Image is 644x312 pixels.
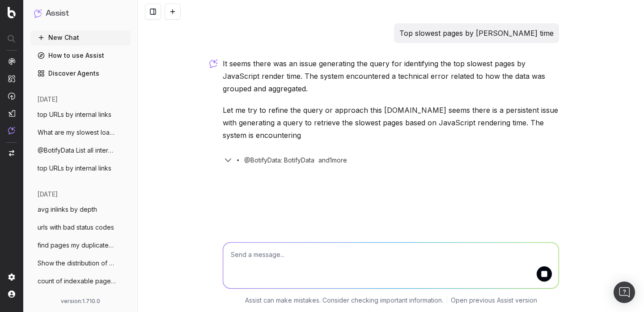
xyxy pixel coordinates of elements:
[30,220,131,235] button: urls with bad status codes
[46,7,69,20] h1: Assist
[38,146,116,155] span: @BotifyData List all internal links poin
[38,95,58,104] span: [DATE]
[8,110,15,117] img: Studio
[38,110,111,119] span: top URLs by internal links
[9,150,14,156] img: Switch project
[245,296,443,305] p: Assist can make mistakes. Consider checking important information.
[30,48,131,63] a: How to use Assist
[38,277,116,286] span: count of indexable pages split by pagety
[34,9,42,17] img: Assist
[451,296,537,305] a: Open previous Assist version
[30,30,131,45] button: New Chat
[30,274,131,288] button: count of indexable pages split by pagety
[38,241,116,250] span: find pages my duplicates H1
[8,291,15,298] img: My account
[30,238,131,252] button: find pages my duplicates H1
[38,205,97,214] span: avg inlinks by depth
[34,298,127,305] div: version: 1.710.0
[30,161,131,175] button: top URLs by internal links
[30,107,131,122] button: top URLs by internal links
[38,164,111,173] span: top URLs by internal links
[38,190,58,199] span: [DATE]
[8,75,15,82] img: Intelligence
[314,156,357,165] div: and 1 more
[30,143,131,158] button: @BotifyData List all internal links poin
[30,256,131,270] button: Show the distribution of duplicate title
[223,104,559,141] p: Let me try to refine the query or approach this [DOMAIN_NAME] seems there is a persistent issue w...
[8,274,15,281] img: Setting
[30,125,131,140] button: What are my slowest loading pagetypes an
[30,66,131,81] a: Discover Agents
[38,259,116,268] span: Show the distribution of duplicate title
[244,156,314,165] span: @BotifyData: BotifyData
[34,7,127,20] button: Assist
[223,57,559,95] p: It seems there was an issue generating the query for identifying the top slowest pages by JavaScr...
[30,202,131,217] button: avg inlinks by depth
[8,92,15,100] img: Activation
[8,127,15,134] img: Assist
[399,27,554,39] p: Top slowest pages by [PERSON_NAME] time
[209,59,218,68] img: Botify assist logo
[38,128,116,137] span: What are my slowest loading pagetypes an
[8,7,16,18] img: Botify logo
[8,58,15,65] img: Analytics
[38,223,114,232] span: urls with bad status codes
[614,282,635,303] div: Open Intercom Messenger
[30,292,131,306] button: count of indexable pages split by pagety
